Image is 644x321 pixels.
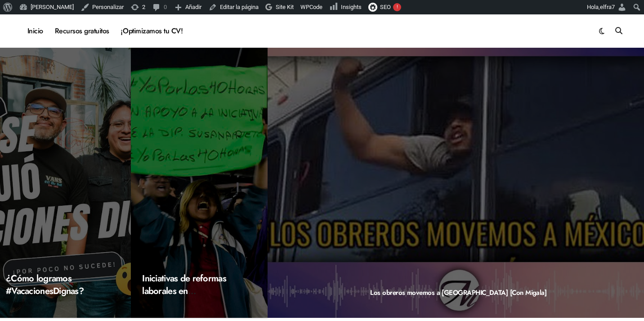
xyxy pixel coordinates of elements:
[49,19,115,43] a: Recursos gratuitos
[276,4,294,10] span: Site Kit
[380,4,391,10] span: SEO
[370,288,546,298] a: Los obreros movemos a [GEOGRAPHIC_DATA] [Con Migala]
[600,4,615,10] span: elfra7
[393,3,401,11] div: !
[6,272,84,298] a: ¿Cómo logramos #VacacionesDignas?
[115,19,188,43] a: ¡Optimizamos tu CV!
[22,19,49,43] a: Inicio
